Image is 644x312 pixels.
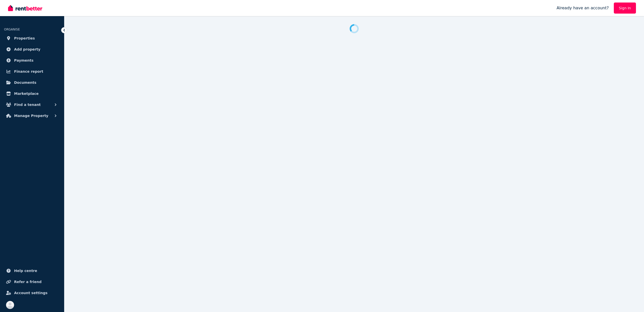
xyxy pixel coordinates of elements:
[14,268,37,274] span: Help centre
[14,80,36,86] span: Documents
[14,279,42,285] span: Refer a friend
[4,89,60,99] a: Marketplace
[4,28,20,31] span: ORGANISE
[14,57,33,63] span: Payments
[14,91,38,97] span: Marketplace
[556,5,609,11] span: Already have an account?
[4,44,60,54] a: Add property
[14,68,43,74] span: Finance report
[14,102,41,108] span: Find a tenant
[8,4,42,12] img: RentBetter
[14,35,35,41] span: Properties
[4,100,60,110] button: Find a tenant
[4,266,60,276] a: Help centre
[14,113,48,119] span: Manage Property
[4,77,60,88] a: Documents
[4,33,60,43] a: Properties
[4,66,60,76] a: Finance report
[4,55,60,65] a: Payments
[14,46,41,52] span: Add property
[4,277,60,287] a: Refer a friend
[4,111,60,121] button: Manage Property
[614,3,636,14] a: Sign In
[4,288,60,298] a: Account settings
[14,290,48,296] span: Account settings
